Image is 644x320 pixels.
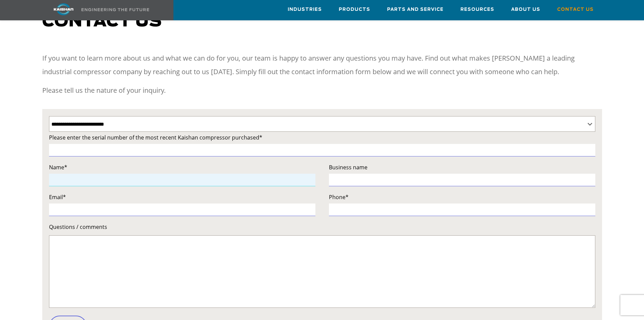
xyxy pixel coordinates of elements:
[38,3,89,15] img: kaishan logo
[49,192,315,202] label: Email*
[387,0,444,19] a: Parts and Service
[288,6,322,14] span: Industries
[49,163,315,172] label: Name*
[42,84,602,97] p: Please tell us the nature of your inquiry.
[329,192,595,202] label: Phone*
[339,6,370,14] span: Products
[511,6,540,14] span: About Us
[42,51,602,79] p: If you want to learn more about us and what we can do for you, our team is happy to answer any qu...
[49,133,595,142] label: Please enter the serial number of the most recent Kaishan compressor purchased*
[329,163,595,172] label: Business name
[557,6,594,14] span: Contact Us
[557,0,594,19] a: Contact Us
[460,0,494,19] a: Resources
[460,6,494,14] span: Resources
[42,14,162,30] span: Contact us
[511,0,540,19] a: About Us
[387,6,444,14] span: Parts and Service
[81,8,149,11] img: Engineering the future
[339,0,370,19] a: Products
[288,0,322,19] a: Industries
